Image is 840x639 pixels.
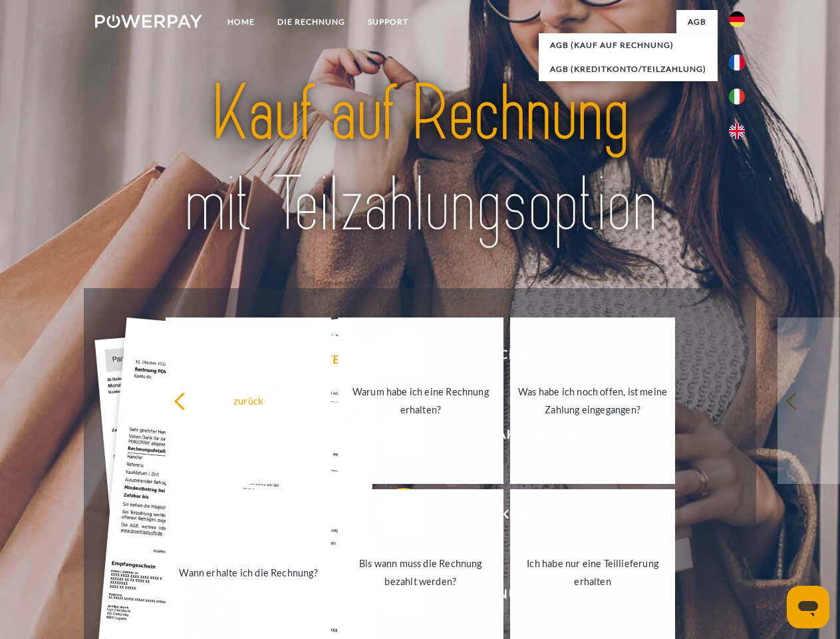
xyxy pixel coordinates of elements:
[539,33,718,57] a: AGB (Kauf auf Rechnung)
[787,586,829,628] iframe: Schaltfläche zum Öffnen des Messaging-Fensters
[95,15,202,28] img: logo-powerpay-white.svg
[518,554,668,590] div: Ich habe nur eine Teillieferung erhalten
[518,383,668,419] div: Was habe ich noch offen, ist meine Zahlung eingegangen?
[729,11,745,27] img: de
[346,383,495,419] div: Warum habe ich eine Rechnung erhalten?
[216,10,266,34] a: Home
[510,318,676,484] a: Was habe ich noch offen, ist meine Zahlung eingegangen?
[127,64,713,255] img: title-powerpay_de.svg
[266,10,356,34] a: DIE RECHNUNG
[174,391,323,409] div: zurück
[174,563,323,581] div: Wann erhalte ich die Rechnung?
[539,57,718,81] a: AGB (Kreditkonto/Teilzahlung)
[346,554,495,590] div: Bis wann muss die Rechnung bezahlt werden?
[356,10,420,34] a: SUPPORT
[676,10,718,34] a: agb
[729,55,745,71] img: fr
[729,89,745,105] img: it
[729,123,745,139] img: en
